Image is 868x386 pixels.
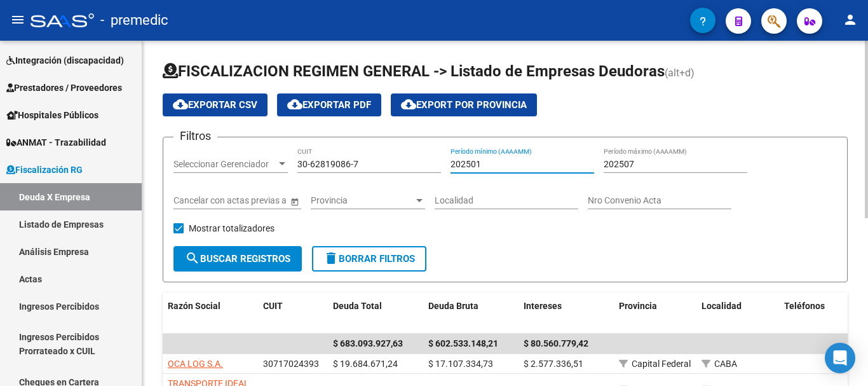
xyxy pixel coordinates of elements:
[614,293,696,334] datatable-header-cell: Provincia
[6,135,106,149] span: ANMAT - Trazabilidad
[6,53,124,67] span: Integración (discapacidad)
[714,359,737,369] span: CABA
[333,338,403,348] span: $ 683.093.927,63
[173,97,188,112] mat-icon: cloud_download
[263,359,319,369] span: 30717024393
[323,253,415,265] span: Borrar Filtros
[163,93,268,116] button: Exportar CSV
[784,301,825,311] span: Teléfonos
[163,62,665,80] span: FISCALIZACION REGIMEN GENERAL -> Listado de Empresas Deudoras
[632,359,691,369] span: Capital Federal
[428,359,493,369] span: $ 17.107.334,73
[423,293,519,334] datatable-header-cell: Deuda Bruta
[696,293,779,334] datatable-header-cell: Localidad
[288,195,301,208] button: Open calendar
[524,359,583,369] span: $ 2.577.336,51
[401,99,527,111] span: Export por Provincia
[665,67,695,79] span: (alt+d)
[287,97,302,112] mat-icon: cloud_download
[185,253,290,265] span: Buscar Registros
[328,293,423,334] datatable-header-cell: Deuda Total
[401,97,416,112] mat-icon: cloud_download
[258,293,328,334] datatable-header-cell: CUIT
[287,99,371,111] span: Exportar PDF
[391,93,537,116] button: Export por Provincia
[277,93,381,116] button: Exportar PDF
[428,301,478,311] span: Deuda Bruta
[323,251,339,266] mat-icon: delete
[263,301,283,311] span: CUIT
[173,246,302,272] button: Buscar Registros
[6,163,83,177] span: Fiscalización RG
[173,159,276,170] span: Seleccionar Gerenciador
[6,108,98,122] span: Hospitales Públicos
[333,301,382,311] span: Deuda Total
[619,301,657,311] span: Provincia
[702,301,742,311] span: Localidad
[312,246,426,272] button: Borrar Filtros
[10,12,25,27] mat-icon: menu
[519,293,614,334] datatable-header-cell: Intereses
[189,221,275,236] span: Mostrar totalizadores
[428,338,498,348] span: $ 602.533.148,21
[825,343,855,373] div: Open Intercom Messenger
[843,12,858,27] mat-icon: person
[173,127,217,145] h3: Filtros
[311,195,414,206] span: Provincia
[333,359,398,369] span: $ 19.684.671,24
[168,301,220,311] span: Razón Social
[168,359,223,369] span: OCA LOG S.A.
[6,81,122,95] span: Prestadores / Proveedores
[524,301,562,311] span: Intereses
[185,251,200,266] mat-icon: search
[173,99,257,111] span: Exportar CSV
[524,338,588,348] span: $ 80.560.779,42
[100,6,168,34] span: - premedic
[163,293,258,334] datatable-header-cell: Razón Social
